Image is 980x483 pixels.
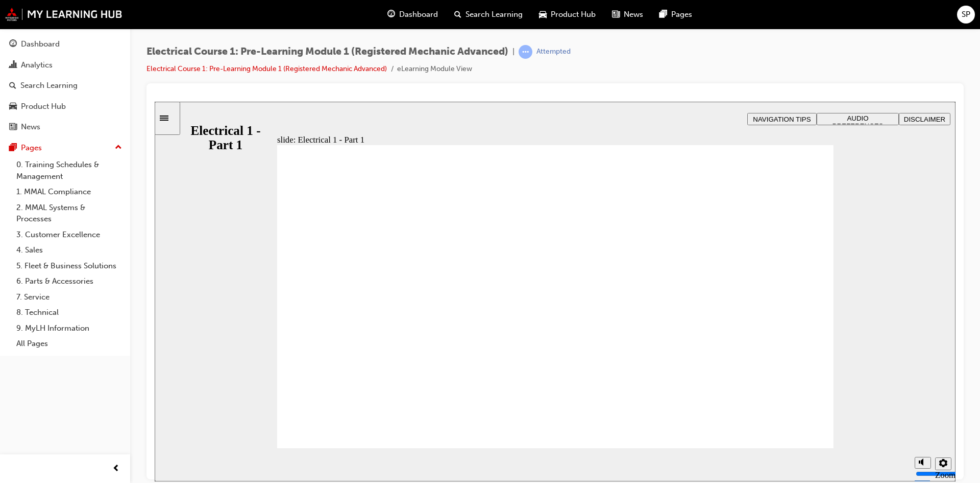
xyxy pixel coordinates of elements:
span: guage-icon [387,8,395,21]
a: pages-iconPages [651,4,700,25]
a: News [4,118,126,136]
label: Zoom to fit [780,369,801,399]
img: mmal [5,8,122,21]
span: Product Hub [551,9,596,20]
button: DashboardAnalyticsSearch LearningProduct HubNews [4,33,126,139]
a: Product Hub [4,97,126,116]
span: car-icon [539,8,547,21]
span: AUDIO PREFERENCES [678,13,729,28]
div: misc controls [755,347,796,380]
span: pages-icon [9,144,17,153]
a: All Pages [12,336,126,352]
span: chart-icon [9,61,17,70]
a: Dashboard [4,35,126,54]
span: SP [962,9,970,20]
span: news-icon [9,123,17,132]
button: Settings [780,356,797,369]
button: NAVIGATION TIPS [593,11,662,24]
button: Mute (Ctrl+Alt+M) [760,355,776,367]
span: DISCLAIMER [749,14,791,21]
span: Dashboard [399,9,438,20]
a: 4. Sales [12,242,126,258]
a: car-iconProduct Hub [531,4,604,25]
span: Pages [671,9,692,20]
div: Product Hub [21,101,66,112]
a: 0. Training Schedules & Management [12,157,126,184]
div: Analytics [21,59,53,71]
button: SP [957,6,975,24]
button: DISCLAIMER [744,11,796,24]
div: Search Learning [20,80,78,91]
span: news-icon [612,8,620,21]
input: volume [761,368,827,376]
span: NAVIGATION TIPS [598,14,656,21]
span: up-icon [115,141,122,154]
button: AUDIO PREFERENCES [662,11,744,24]
span: News [624,9,643,20]
span: Search Learning [465,9,523,20]
div: News [21,121,40,133]
a: 1. MMAL Compliance [12,184,126,200]
span: guage-icon [9,40,17,49]
span: Electrical Course 1: Pre-Learning Module 1 (Registered Mechanic Advanced) [146,46,508,58]
a: search-iconSearch Learning [446,4,531,25]
a: Analytics [4,56,126,75]
div: Dashboard [21,38,60,50]
a: 3. Customer Excellence [12,227,126,243]
a: Electrical Course 1: Pre-Learning Module 1 (Registered Mechanic Advanced) [146,64,387,73]
span: pages-icon [659,8,667,21]
a: 8. Technical [12,305,126,320]
a: 6. Parts & Accessories [12,273,126,289]
div: Attempted [536,47,571,57]
span: prev-icon [112,463,120,475]
li: eLearning Module View [397,63,472,75]
a: Search Learning [4,76,126,95]
a: 5. Fleet & Business Solutions [12,258,126,274]
span: learningRecordVerb_ATTEMPT-icon [519,45,532,59]
button: Pages [4,139,126,157]
span: search-icon [454,8,461,21]
a: 7. Service [12,289,126,305]
span: search-icon [9,81,16,90]
a: 9. MyLH Information [12,320,126,336]
a: news-iconNews [604,4,651,25]
span: | [512,46,514,58]
a: 2. MMAL Systems & Processes [12,200,126,227]
span: car-icon [9,102,17,111]
a: guage-iconDashboard [379,4,446,25]
div: Pages [21,142,42,154]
